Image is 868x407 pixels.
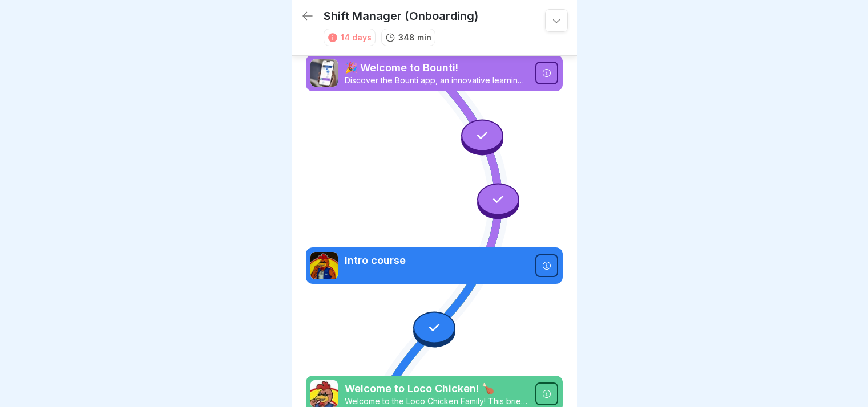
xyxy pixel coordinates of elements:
[324,9,478,23] font: Shift Manager (Onboarding)
[341,32,372,42] font: 14 days
[345,62,458,74] font: 🎉 Welcome to Bounti!
[310,252,338,279] img: snc91y4odgtnypq904nm9imt.png
[345,396,818,406] font: Welcome to the Loco Chicken Family! This brief course will introduce you to who we are, what we o...
[345,254,406,266] font: Intro course
[345,382,494,394] font: Welcome to Loco Chicken! 🍗
[398,32,431,42] font: 348 min
[310,59,338,87] img: b4eu0mai1tdt6ksd7nlke1so.png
